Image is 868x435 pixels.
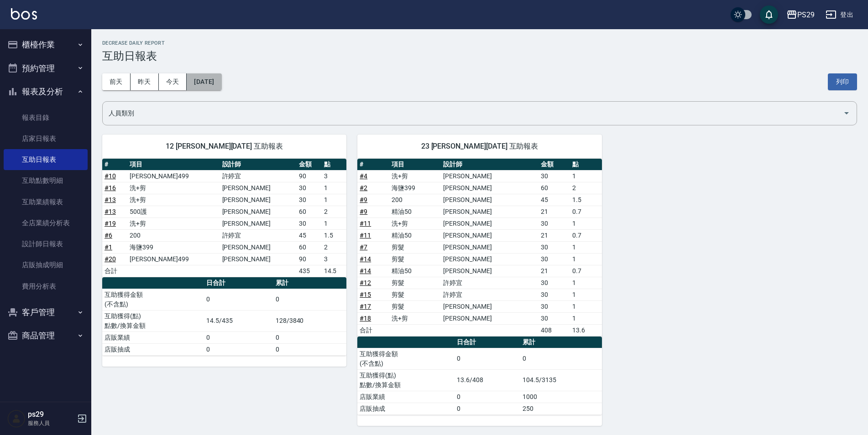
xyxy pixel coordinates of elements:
td: 104.5/3135 [520,369,601,391]
td: 店販業績 [102,331,204,343]
td: 30 [539,289,570,300]
td: 洗+剪 [389,217,441,229]
td: 1.5 [322,229,347,241]
td: 0 [273,343,347,355]
td: 剪髮 [389,300,441,312]
td: 0 [273,331,347,343]
td: 128/3840 [273,310,347,331]
td: 海鹽399 [127,241,220,253]
td: 21 [539,206,570,217]
td: 剪髮 [389,277,441,289]
td: 90 [297,253,322,265]
a: 互助業績報表 [4,192,88,212]
td: 店販抽成 [102,343,204,355]
td: 店販抽成 [357,403,455,414]
td: [PERSON_NAME]499 [127,253,220,265]
td: 剪髮 [389,289,441,300]
button: 前天 [102,73,131,90]
td: [PERSON_NAME] [441,300,539,312]
td: 互助獲得(點) 點數/換算金額 [102,310,204,331]
td: 30 [297,217,322,229]
td: 408 [539,324,570,336]
table: a dense table [102,277,346,356]
td: 互助獲得金額 (不含點) [357,348,455,369]
a: #10 [105,172,116,180]
input: 人員名稱 [106,105,839,121]
td: 精油50 [389,206,441,217]
th: 設計師 [220,159,297,171]
th: 點 [322,159,347,171]
td: 60 [539,182,570,194]
td: 0 [455,403,520,414]
td: 60 [297,206,322,217]
td: 60 [297,241,322,253]
td: 0 [204,331,273,343]
td: [PERSON_NAME] [220,194,297,206]
a: #20 [105,255,116,263]
th: 項目 [389,159,441,171]
td: 合計 [357,324,389,336]
h3: 互助日報表 [102,50,857,62]
button: 報表及分析 [4,80,88,104]
button: 商品管理 [4,324,88,347]
td: [PERSON_NAME] [441,170,539,182]
td: 21 [539,229,570,241]
td: 1 [570,241,601,253]
p: 服務人員 [28,419,74,427]
td: 45 [539,194,570,206]
table: a dense table [357,337,601,415]
th: 累計 [520,337,601,348]
td: 30 [539,170,570,182]
td: 30 [539,253,570,265]
td: 洗+剪 [127,194,220,206]
a: #4 [360,172,367,180]
a: 費用分析表 [4,276,88,297]
a: #6 [105,232,112,239]
td: 1 [322,194,347,206]
td: 0 [455,391,520,403]
td: 30 [539,277,570,289]
img: Logo [11,8,37,20]
a: #11 [360,232,371,239]
td: 精油50 [389,265,441,277]
td: 合計 [102,265,127,277]
button: 客戶管理 [4,300,88,324]
td: 互助獲得金額 (不含點) [102,289,204,310]
a: #17 [360,303,371,310]
td: [PERSON_NAME] [441,312,539,324]
td: [PERSON_NAME] [441,206,539,217]
a: #9 [360,208,367,215]
td: 洗+剪 [127,217,220,229]
td: 2 [322,241,347,253]
td: 1 [570,300,601,312]
td: 0.7 [570,265,601,277]
a: #14 [360,255,371,263]
button: Open [839,106,854,120]
a: 互助點數明細 [4,170,88,191]
th: 點 [570,159,601,171]
a: 店家日報表 [4,128,88,149]
th: 日合計 [204,277,273,289]
td: [PERSON_NAME] [441,194,539,206]
div: PS29 [797,9,815,21]
td: 0 [204,343,273,355]
a: #19 [105,220,116,227]
td: 3 [322,170,347,182]
td: [PERSON_NAME] [441,265,539,277]
th: 設計師 [441,159,539,171]
td: 250 [520,403,601,414]
td: [PERSON_NAME] [441,241,539,253]
a: #16 [105,184,116,192]
button: PS29 [783,5,818,24]
th: 日合計 [455,337,520,348]
td: 洗+剪 [127,182,220,194]
td: 1 [570,170,601,182]
a: #1 [105,243,112,251]
a: #11 [360,220,371,227]
td: 2 [322,206,347,217]
td: [PERSON_NAME] [441,253,539,265]
a: #9 [360,196,367,203]
td: 0 [455,348,520,369]
td: 許婷宜 [220,229,297,241]
td: [PERSON_NAME] [220,182,297,194]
